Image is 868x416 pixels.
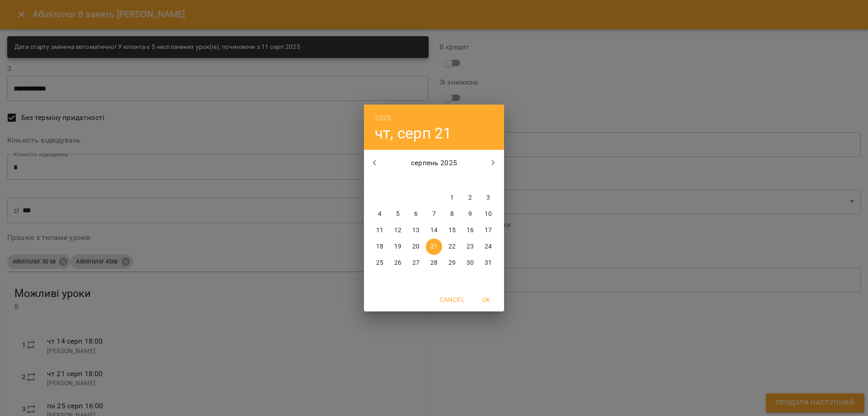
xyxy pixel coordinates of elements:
[480,239,496,255] button: 24
[448,226,456,235] p: 15
[408,222,424,239] button: 13
[480,176,496,185] span: нд
[485,242,492,251] p: 24
[408,239,424,255] button: 20
[485,258,492,268] p: 31
[472,292,500,308] button: OK
[432,210,436,219] p: 7
[372,206,388,222] button: 4
[375,124,452,143] button: чт, серп 21
[462,222,478,239] button: 16
[444,239,460,255] button: 22
[372,255,388,271] button: 25
[480,222,496,239] button: 17
[467,242,474,251] p: 23
[426,222,442,239] button: 14
[394,226,401,235] p: 12
[414,210,418,219] p: 6
[436,292,468,308] button: Cancel
[372,176,388,185] span: пн
[408,176,424,185] span: ср
[468,193,472,202] p: 2
[412,226,420,235] p: 13
[376,258,383,268] p: 25
[462,206,478,222] button: 9
[448,258,456,268] p: 29
[430,226,438,235] p: 14
[444,176,460,185] span: пт
[372,222,388,239] button: 11
[386,158,483,168] p: серпень 2025
[467,258,474,268] p: 30
[485,226,492,235] p: 17
[426,206,442,222] button: 7
[394,258,401,268] p: 26
[390,239,406,255] button: 19
[430,242,438,251] p: 21
[462,239,478,255] button: 23
[444,190,460,206] button: 1
[390,255,406,271] button: 26
[390,176,406,185] span: вт
[408,255,424,271] button: 27
[378,210,382,219] p: 4
[372,239,388,255] button: 18
[480,190,496,206] button: 3
[376,242,383,251] p: 18
[444,222,460,239] button: 15
[444,255,460,271] button: 29
[426,255,442,271] button: 28
[412,258,420,268] p: 27
[468,210,472,219] p: 9
[480,206,496,222] button: 10
[485,210,492,219] p: 10
[376,226,383,235] p: 11
[375,112,392,124] button: 2025
[486,193,490,202] p: 3
[462,176,478,185] span: сб
[412,242,420,251] p: 20
[408,206,424,222] button: 6
[462,190,478,206] button: 2
[450,210,454,219] p: 8
[426,239,442,255] button: 21
[480,255,496,271] button: 31
[390,222,406,239] button: 12
[462,255,478,271] button: 30
[475,294,497,305] span: OK
[444,206,460,222] button: 8
[426,176,442,185] span: чт
[390,206,406,222] button: 5
[440,294,464,305] span: Cancel
[450,193,454,202] p: 1
[394,242,401,251] p: 19
[430,258,438,268] p: 28
[467,226,474,235] p: 16
[396,210,400,219] p: 5
[448,242,456,251] p: 22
